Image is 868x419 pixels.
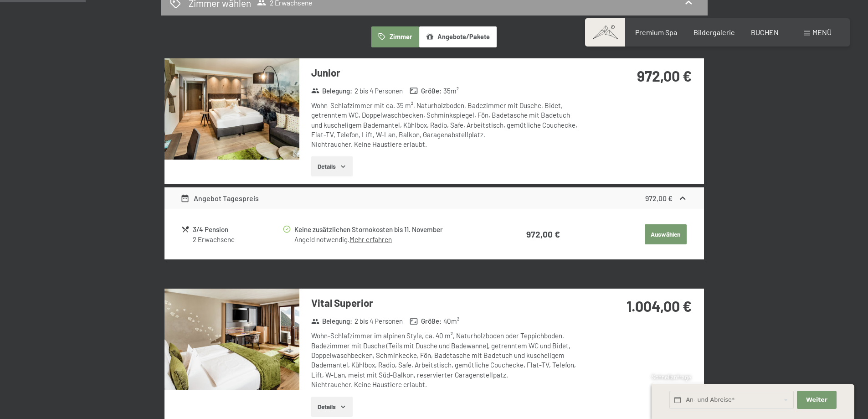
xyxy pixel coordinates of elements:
[164,58,299,160] img: mss_renderimg.php
[652,373,691,381] span: Schnellanfrage
[797,391,836,409] button: Weiter
[354,316,403,326] span: 2 bis 4 Personen
[294,224,484,235] div: Keine zusätzlichen Stornokosten bis 11. November
[311,86,353,96] strong: Belegung :
[443,86,459,96] span: 35 m²
[693,28,735,36] a: Bildergalerie
[311,331,582,389] div: Wohn-Schlafzimmer im alpinen Style, ca. 40 m², Naturholzboden oder Teppichboden, Badezimmer mit D...
[751,28,779,36] a: BUCHEN
[635,28,677,36] a: Premium Spa
[645,194,673,202] strong: 972,00 €
[354,86,403,96] span: 2 bis 4 Personen
[311,316,353,326] strong: Belegung :
[410,86,442,96] strong: Größe :
[193,235,282,244] div: 2 Erwachsene
[812,28,832,36] span: Menü
[410,316,442,326] strong: Größe :
[193,224,282,235] div: 3/4 Pension
[164,187,704,209] div: Angebot Tagespreis972,00 €
[311,296,582,310] h3: Vital Superior
[164,289,299,390] img: mss_renderimg.php
[294,235,484,244] div: Angeld notwendig.
[806,396,827,404] span: Weiter
[443,316,459,326] span: 40 m²
[371,26,419,47] button: Zimmer
[645,224,687,244] button: Auswählen
[180,193,259,204] div: Angebot Tagespreis
[311,101,582,149] div: Wohn-Schlafzimmer mit ca. 35 m², Naturholzboden, Badezimmer mit Dusche, Bidet, getrenntem WC, Dop...
[311,156,353,176] button: Details
[311,66,582,80] h3: Junior
[637,67,692,84] strong: 972,00 €
[627,297,692,315] strong: 1.004,00 €
[419,26,497,47] button: Angebote/Pakete
[526,229,560,239] strong: 972,00 €
[349,235,392,243] a: Mehr erfahren
[311,397,353,417] button: Details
